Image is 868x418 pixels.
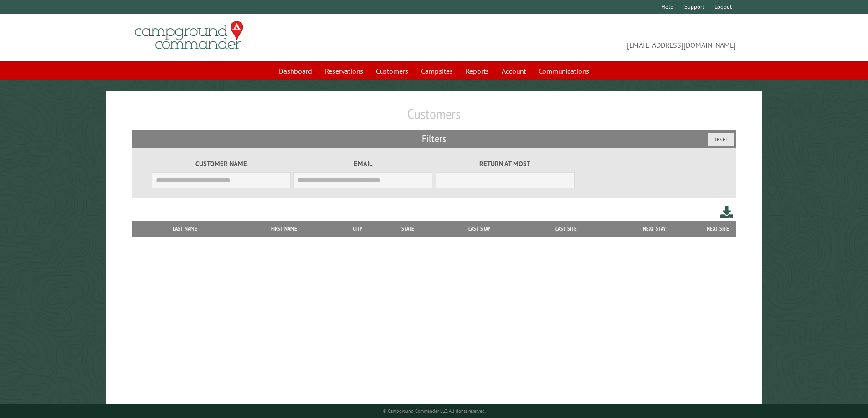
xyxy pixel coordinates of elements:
th: First Name [233,221,335,237]
small: © Campground Commander LLC. All rights reserved. [383,408,486,414]
th: Last Name [137,221,233,237]
th: Last Site [523,221,609,237]
a: Reservations [319,62,369,80]
a: Customers [370,62,414,80]
th: Last Stay [436,221,523,237]
label: Email [293,159,432,169]
th: Next Site [699,221,736,237]
th: State [380,221,436,237]
h2: Filters [132,130,736,147]
th: City [335,221,380,237]
span: [EMAIL_ADDRESS][DOMAIN_NAME] [434,25,736,50]
a: Account [496,62,531,80]
img: Campground Commander [132,18,246,53]
label: Customer Name [152,159,291,169]
label: Return at most [436,159,575,169]
a: Download this customer list (.csv) [720,204,734,221]
a: Communications [533,62,595,80]
a: Dashboard [273,62,318,80]
h1: Customers [132,105,736,130]
th: Next Stay [609,221,700,237]
a: Campsites [416,62,458,80]
button: Reset [708,133,734,146]
a: Reports [460,62,494,80]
